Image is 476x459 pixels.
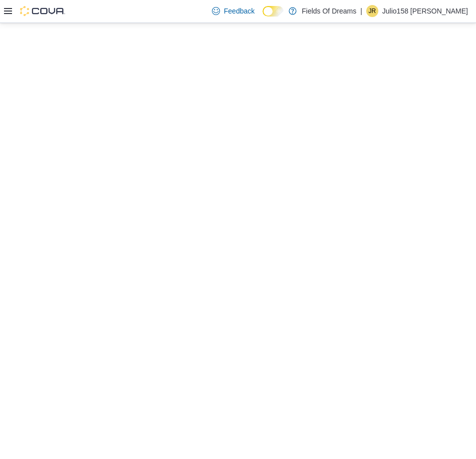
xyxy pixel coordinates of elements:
[263,17,263,17] span: Dark Mode
[302,5,356,17] p: Fields Of Dreams
[224,6,255,16] span: Feedback
[368,5,376,17] span: JR
[20,6,65,16] img: Cova
[360,5,362,17] p: |
[208,1,259,21] a: Feedback
[382,5,468,17] p: Julio158 [PERSON_NAME]
[366,5,378,17] div: Julio158 Retana
[263,6,284,17] input: Dark Mode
